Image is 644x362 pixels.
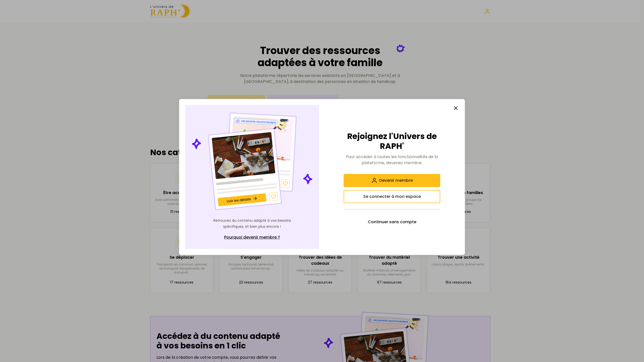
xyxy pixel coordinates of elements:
button: Continuer sans compte [344,215,440,229]
a: Pourquoi devenir membre ? [212,232,292,243]
span: Devenir membre [379,177,413,184]
button: Devenir membre [344,174,440,187]
button: Se connecter à mon espace [344,190,440,203]
img: Illustration de contenu personnalisé [191,111,314,212]
span: Continuer sans compte [368,219,416,225]
span: Se connecter à mon espace [363,194,421,200]
h2: Rejoignez l'Univers de RAPH' [344,131,440,151]
p: Pour accéder à toutes les fonctionnalités de la plateforme, devenez membre. [344,154,440,166]
span: Pourquoi devenir membre ? [224,234,280,240]
p: Retrouvez du contenu adapté à vos besoins spécifiques, et bien plus encore ! [212,218,292,230]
